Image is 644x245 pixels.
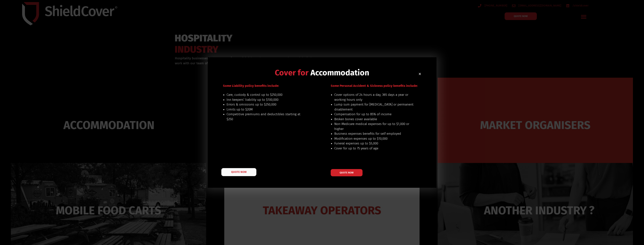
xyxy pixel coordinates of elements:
li: Funeral expenses up to $5,000 [334,141,414,146]
li: Modification expenses up to $10,000 [334,136,414,141]
a: QUOTE NOW [331,169,363,176]
li: Care, custody & control up to $250,000 [227,92,306,97]
span: Some Liability policy benefits include: [223,84,279,88]
li: Errors & omissions up to $250,000 [227,102,306,107]
span: QUOTE NOW [340,171,354,174]
span: Accommodation [310,68,369,77]
a: QUOTE NOW [221,168,256,176]
span: Some Personal Accident & Sickness policy benefits include: [331,84,418,88]
li: Non-Medicare medical expenses for up to $1,000 or higher [334,122,414,131]
li: Cover options of 24 hours a day, 365 days a year or working hours only [334,92,414,102]
li: Cover for up to 75 years of age [334,146,414,151]
li: Lump sum payment for [MEDICAL_DATA] or permanent disablement [334,102,414,112]
span: Cover for [275,68,309,77]
span: QUOTE NOW [231,171,246,173]
li: Competitive premiums and deductibles starting at $250 [227,112,306,122]
li: Limits up to $20M [227,107,306,112]
li: Business expenses benefits for self employed [334,131,414,136]
li: Broken bones cover available [334,117,414,122]
li: Compensation for up to 85% of income [334,112,414,117]
a: Close [418,73,421,75]
li: Inn keepers’ liability up to $100,000 [227,97,306,102]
